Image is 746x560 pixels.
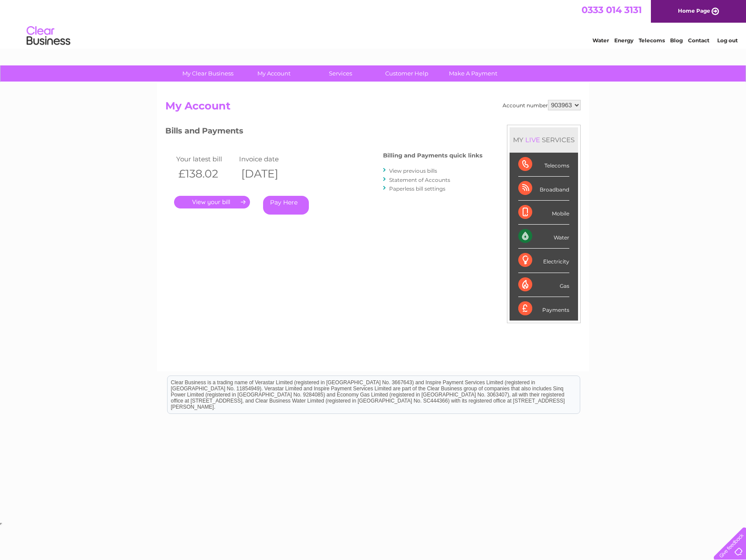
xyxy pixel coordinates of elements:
[172,65,244,82] a: My Clear Business
[639,37,665,44] a: Telecoms
[670,37,683,44] a: Blog
[165,100,581,116] h2: My Account
[26,23,71,49] img: logo.png
[510,127,578,152] div: MY SERVICES
[518,273,569,297] div: Gas
[688,37,709,44] a: Contact
[592,37,609,44] a: Water
[518,153,569,177] div: Telecoms
[389,177,450,183] a: Statement of Accounts
[518,177,569,201] div: Broadband
[168,5,580,42] div: Clear Business is a trading name of Verastar Limited (registered in [GEOGRAPHIC_DATA] No. 3667643...
[503,100,581,110] div: Account number
[371,65,443,82] a: Customer Help
[518,249,569,273] div: Electricity
[518,225,569,249] div: Water
[518,201,569,225] div: Mobile
[165,125,483,140] h3: Bills and Payments
[582,4,642,15] a: 0333 014 3131
[383,152,483,159] h4: Billing and Payments quick links
[437,65,509,82] a: Make A Payment
[174,153,237,165] td: Your latest bill
[518,297,569,321] div: Payments
[238,65,310,82] a: My Account
[305,65,376,82] a: Services
[717,37,738,44] a: Log out
[174,196,250,208] a: .
[524,136,542,144] div: LIVE
[174,165,237,183] th: £138.02
[614,37,633,44] a: Energy
[389,185,445,192] a: Paperless bill settings
[237,153,300,165] td: Invoice date
[237,165,300,183] th: [DATE]
[389,167,437,174] a: View previous bills
[263,196,309,215] a: Pay Here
